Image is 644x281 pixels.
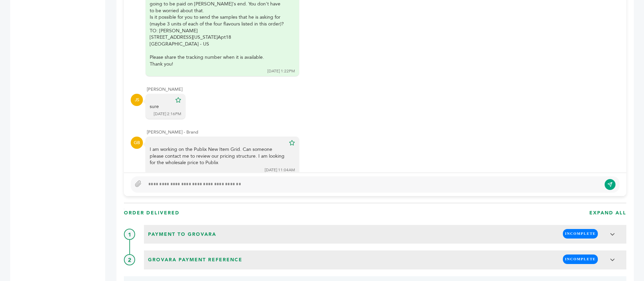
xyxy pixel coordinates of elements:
[218,34,231,40] span: Apt18
[150,41,286,48] div: [GEOGRAPHIC_DATA] - US
[124,210,180,216] h3: ORDER DElIVERED
[154,111,181,117] div: [DATE] 2:16PM
[147,86,620,92] div: [PERSON_NAME]
[150,61,286,68] div: Thank you!
[589,210,626,216] h3: EXPAND ALL
[150,28,286,34] div: TO: [PERSON_NAME]
[147,129,620,135] div: [PERSON_NAME] - Brand
[150,146,286,166] div: I am working on the Publix New Item Grid. Can someone please contact me to review our pricing str...
[146,254,244,265] span: Grovara Payment Reference
[563,254,598,264] span: INCOMPLETE
[131,137,143,149] div: GB
[146,229,218,240] span: Payment to Grovara
[150,103,172,110] div: sure
[150,34,286,41] div: [STREET_ADDRESS][US_STATE]
[131,94,143,106] div: JS
[563,229,598,238] span: INCOMPLETE
[150,54,286,61] div: Please share the tracking number when it is available.
[150,14,286,27] div: Is it possible for you to send the samples that he is asking for (maybe 3 units of each of the fo...
[265,167,295,173] div: [DATE] 11:04AM
[268,68,295,74] div: [DATE] 1:22PM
